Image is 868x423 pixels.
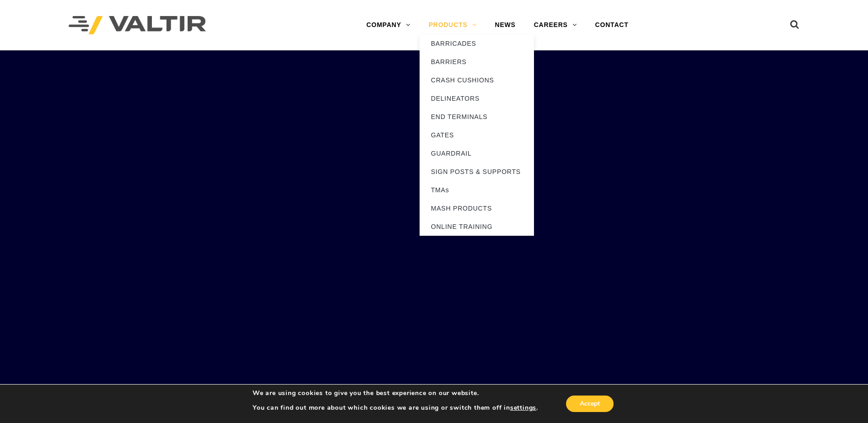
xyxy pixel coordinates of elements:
[420,126,534,144] a: GATES
[420,181,534,199] a: TMAs
[357,16,420,34] a: COMPANY
[253,389,538,397] p: We are using cookies to give you the best experience on our website.
[420,217,534,236] a: ONLINE TRAINING
[586,16,638,34] a: CONTACT
[420,89,534,108] a: DELINEATORS
[420,199,534,217] a: MASH PRODUCTS
[420,71,534,89] a: CRASH CUSHIONS
[420,53,534,71] a: BARRIERS
[420,108,534,126] a: END TERMINALS
[420,144,534,163] a: GUARDRAIL
[420,16,486,34] a: PRODUCTS
[486,16,525,34] a: NEWS
[253,404,538,412] p: You can find out more about which cookies we are using or switch them off in .
[525,16,586,34] a: CAREERS
[420,163,534,181] a: SIGN POSTS & SUPPORTS
[566,396,614,412] button: Accept
[69,16,206,35] img: Valtir
[510,404,536,412] button: settings
[420,34,534,53] a: BARRICADES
